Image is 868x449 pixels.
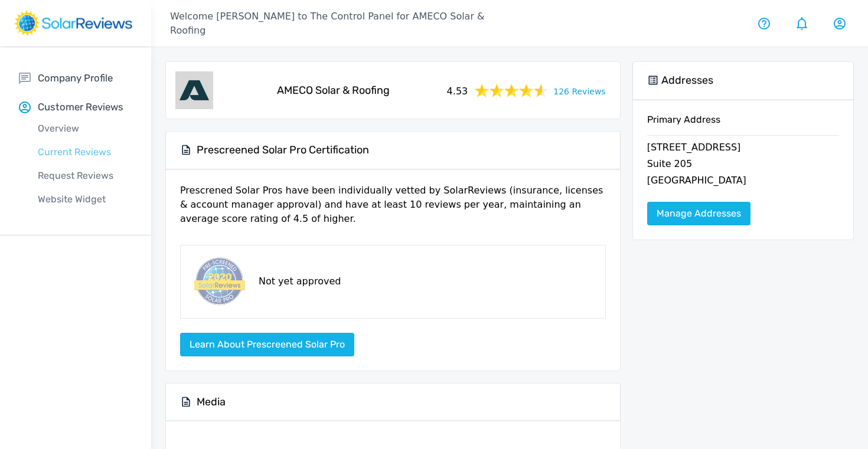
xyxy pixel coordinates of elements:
img: prescreened-badge.png [190,255,247,309]
p: [STREET_ADDRESS] [647,140,839,157]
p: Not yet approved [259,274,341,289]
h5: AMECO Solar & Roofing [277,84,390,97]
p: [GEOGRAPHIC_DATA] [647,173,839,190]
a: Request Reviews [19,164,151,188]
p: Company Profile [38,71,113,86]
p: Current Reviews [19,145,151,159]
a: Learn about Prescreened Solar Pro [180,339,354,350]
button: Learn about Prescreened Solar Pro [180,333,354,356]
h5: Media [197,395,226,409]
a: Current Reviews [19,140,151,164]
p: Suite 205 [647,157,839,173]
a: Manage Addresses [647,202,750,225]
a: Overview [19,117,151,140]
h5: Prescreened Solar Pro Certification [197,143,369,157]
p: Customer Reviews [38,100,123,114]
h5: Addresses [661,74,713,87]
p: Prescrened Solar Pros have been individually vetted by SolarReviews (insurance, licenses & accoun... [180,183,606,235]
a: Website Widget [19,188,151,211]
h6: Primary Address [647,114,839,135]
p: Request Reviews [19,169,151,183]
p: Welcome [PERSON_NAME] to The Control Panel for AMECO Solar & Roofing [170,9,510,38]
p: Website Widget [19,192,151,207]
span: 4.53 [447,82,468,99]
p: Overview [19,122,151,136]
a: 126 Reviews [553,83,605,98]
